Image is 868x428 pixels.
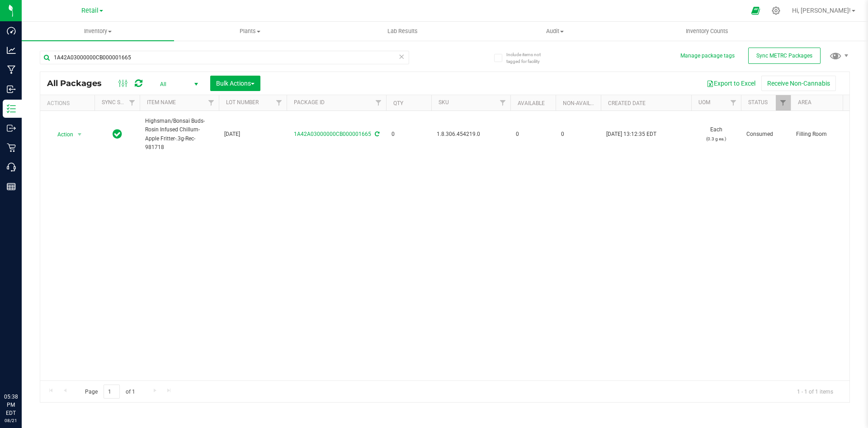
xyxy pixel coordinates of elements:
[776,95,791,111] a: Filter
[294,131,371,137] a: 1A42A03000000CB000001665
[398,51,405,63] span: Clear
[790,385,840,398] span: 1 - 1 of 1 items
[606,130,656,139] span: [DATE] 13:12:35 EDT
[748,99,768,106] a: Status
[326,22,479,41] a: Lab Results
[7,163,16,172] inline-svg: Call Center
[770,6,782,15] div: Manage settings
[7,182,16,191] inline-svg: Reports
[563,100,603,106] a: Non-Available
[798,99,811,106] a: Area
[175,27,326,35] span: Plants
[516,130,550,139] span: 0
[748,48,821,64] button: Sync METRC Packages
[22,27,174,35] span: Inventory
[147,99,176,106] a: Item Name
[746,130,785,139] span: Consumed
[756,53,812,59] span: Sync METRC Packages
[561,130,595,139] span: 0
[631,22,783,41] a: Inventory Counts
[674,27,741,35] span: Inventory Counts
[701,76,761,91] button: Export to Excel
[439,99,449,106] a: SKU
[796,130,853,139] span: Filling Room
[47,78,111,88] span: All Packages
[113,128,122,140] span: In Sync
[104,385,120,399] input: 1
[792,7,851,14] span: Hi, [PERSON_NAME]!
[49,128,74,141] span: Action
[518,100,545,106] a: Available
[210,76,260,91] button: Bulk Actions
[479,22,631,41] a: Audit
[174,22,326,41] a: Plants
[47,100,91,106] div: Actions
[608,100,646,106] a: Created Date
[77,385,142,399] span: Page of 1
[81,7,99,14] span: Retail
[204,95,219,111] a: Filter
[698,99,710,106] a: UOM
[74,128,85,141] span: select
[224,130,281,139] span: [DATE]
[216,80,255,87] span: Bulk Actions
[125,95,140,111] a: Filter
[479,27,631,35] span: Audit
[7,46,16,55] inline-svg: Analytics
[506,51,552,65] span: Include items not tagged for facility
[272,95,287,111] a: Filter
[145,117,213,152] span: Highsman/Bonsai Buds-Rosin Infused Chillum-Apple Fritter-.3g-Rec-981718
[102,99,137,106] a: Sync Status
[392,130,426,139] span: 0
[40,51,409,64] input: Search Package ID, Item Name, SKU, Lot or Part Number...
[7,124,16,133] inline-svg: Outbound
[7,85,16,94] inline-svg: Inbound
[371,95,386,111] a: Filter
[375,27,430,35] span: Lab Results
[7,143,16,152] inline-svg: Retail
[4,393,18,417] p: 05:38 PM EDT
[7,65,16,74] inline-svg: Manufacturing
[745,2,766,19] span: Open Ecommerce Menu
[226,99,259,106] a: Lot Number
[4,417,18,424] p: 08/21
[7,104,16,113] inline-svg: Inventory
[680,52,735,60] button: Manage package tags
[761,76,836,91] button: Receive Non-Cannabis
[22,22,174,41] a: Inventory
[294,99,325,106] a: Package ID
[393,100,403,106] a: Qty
[495,95,510,111] a: Filter
[9,356,36,383] iframe: Resource center
[373,131,379,137] span: Sync from Compliance System
[7,26,16,35] inline-svg: Dashboard
[726,95,741,111] a: Filter
[437,130,505,139] span: 1.8.306.454219.0
[697,135,736,143] p: (0.3 g ea.)
[697,125,736,143] span: Each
